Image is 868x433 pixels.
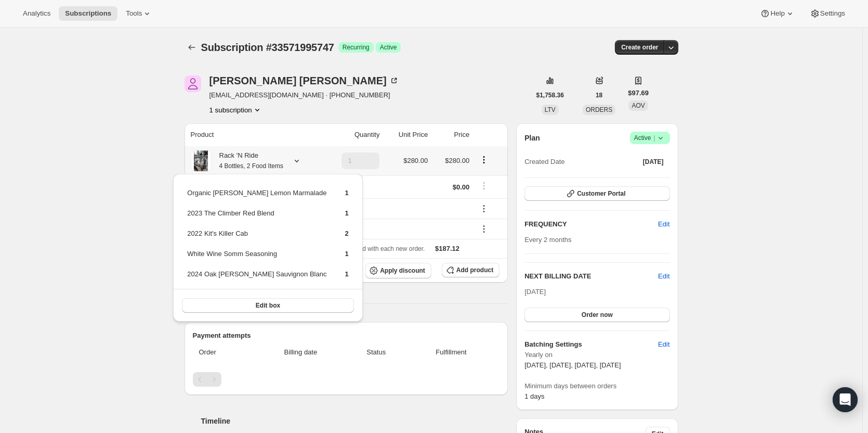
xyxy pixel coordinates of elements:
[380,266,425,275] span: Apply discount
[187,269,327,288] td: 2024 Oak [PERSON_NAME] Sauvignon Blanc
[643,158,664,166] span: [DATE]
[323,123,383,146] th: Quantity
[256,301,280,310] span: Edit box
[258,347,344,358] span: Billing date
[536,91,564,99] span: $1,758.36
[350,347,403,358] span: Status
[524,381,669,391] span: Minimum days between orders
[187,208,327,227] td: 2023 The Climber Red Blend
[754,6,801,21] button: Help
[212,150,283,171] div: Rack 'N Ride
[185,75,201,92] span: Kori Pina
[524,157,564,167] span: Created Date
[65,9,111,18] span: Subscriptions
[187,228,327,247] td: 2022 Kit's Killer Cab
[524,339,658,350] h6: Batching Settings
[524,361,621,369] span: [DATE], [DATE], [DATE], [DATE]
[632,102,645,109] span: AOV
[345,189,348,197] span: 1
[185,123,323,146] th: Product
[219,162,283,170] small: 4 Bottles, 2 Food Items
[345,230,348,237] span: 2
[201,42,334,53] span: Subscription #33571995747
[524,236,571,244] span: Every 2 months
[770,9,784,18] span: Help
[182,298,353,313] button: Edit box
[637,155,670,169] button: [DATE]
[209,75,399,86] div: [PERSON_NAME] [PERSON_NAME]
[403,157,428,164] span: $280.00
[652,216,676,233] button: Edit
[621,43,658,52] span: Create order
[187,248,327,268] td: White Wine Somm Seasoning
[193,330,500,341] h2: Payment attempts
[187,187,327,207] td: Organic [PERSON_NAME] Lemon Marmalade
[658,219,669,230] span: Edit
[431,123,472,146] th: Price
[345,270,348,278] span: 1
[658,271,669,282] button: Edit
[524,271,658,282] h2: NEXT BILLING DATE
[442,263,499,277] button: Add product
[524,288,546,296] span: [DATE]
[582,311,613,319] span: Order now
[524,392,544,400] span: 1 days
[23,9,50,18] span: Analytics
[120,6,159,21] button: Tools
[445,157,469,164] span: $280.00
[383,123,431,146] th: Unit Price
[365,263,431,278] button: Apply discount
[380,43,397,52] span: Active
[59,6,117,21] button: Subscriptions
[524,308,669,322] button: Order now
[193,341,255,364] th: Order
[409,347,493,358] span: Fulfillment
[524,219,658,230] h2: FREQUENCY
[615,40,664,55] button: Create order
[524,350,669,360] span: Yearly on
[524,186,669,201] button: Customer Portal
[530,88,570,103] button: $1,758.36
[435,245,459,252] span: $187.12
[126,9,142,18] span: Tools
[345,250,348,258] span: 1
[586,106,612,113] span: ORDERS
[209,90,399,100] span: [EMAIL_ADDRESS][DOMAIN_NAME] · [PHONE_NUMBER]
[343,43,370,52] span: Recurring
[596,91,602,99] span: 18
[193,372,500,387] nav: Pagination
[345,209,348,217] span: 1
[453,183,470,191] span: $0.00
[524,133,540,143] h2: Plan
[17,6,57,21] button: Analytics
[456,266,493,274] span: Add product
[652,336,676,353] button: Edit
[476,154,492,165] button: Product actions
[634,133,666,143] span: Active
[833,387,858,412] div: Open Intercom Messenger
[577,189,625,198] span: Customer Portal
[658,339,669,350] span: Edit
[476,180,492,192] button: Shipping actions
[209,105,262,115] button: Product actions
[804,6,851,21] button: Settings
[628,88,649,98] span: $97.69
[589,88,609,103] button: 18
[185,40,199,55] button: Subscriptions
[820,9,845,18] span: Settings
[545,106,556,113] span: LTV
[653,134,655,142] span: |
[201,416,508,426] h2: Timeline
